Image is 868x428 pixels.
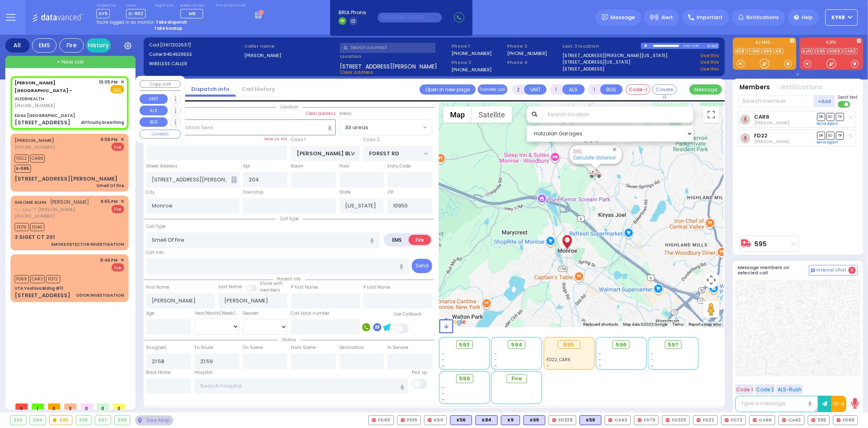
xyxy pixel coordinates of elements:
[99,79,118,85] span: 10:05 PM
[126,9,146,18] span: D-802
[494,357,497,363] span: -
[95,416,111,425] div: 597
[15,119,70,127] div: [STREET_ADDRESS]
[817,267,847,273] span: Internal Chat
[51,241,124,247] div: SMOKE DETECTOR INVESTIGATION
[340,62,437,69] span: [STREET_ADDRESS][PERSON_NAME]
[363,284,390,291] label: P Last Name
[754,139,789,145] span: Chaim Stern
[276,104,302,110] span: Location
[101,257,118,263] span: 9:46 PM
[81,404,93,410] span: 0
[738,265,809,276] h5: Message members on selected call
[781,83,823,92] button: Notifications
[146,223,166,230] label: Call Type
[140,106,168,115] button: ALS
[236,85,281,93] a: Call History
[140,117,168,127] button: BUS
[800,40,863,46] label: KJFD
[700,59,719,66] a: Use this
[81,119,124,126] div: difficulty breathing
[146,189,155,196] label: City
[409,235,431,245] label: Fire
[401,418,405,422] img: red-radio-icon.svg
[101,137,118,143] span: 9:58 PM
[735,384,754,395] button: Code 1
[838,94,858,100] span: Send text
[76,292,124,298] div: ODOR INVESTIGATION
[195,344,213,351] label: En Route
[243,344,263,351] label: On Scene
[96,3,117,8] label: Dispatcher
[808,415,830,425] div: 595
[11,416,26,425] div: 593
[195,378,408,394] input: Search hospital
[32,12,86,22] img: Logo
[563,59,631,66] a: [STREET_ADDRESS][US_STATE]
[140,130,181,139] button: COVERED
[563,66,605,73] a: [STREET_ADDRESS]
[140,80,181,88] button: Copy call
[368,415,394,425] div: FD40
[30,416,46,425] div: 594
[599,363,601,369] span: -
[146,369,171,376] label: Back Home
[339,119,432,135] span: All areas
[101,199,118,205] span: 9:55 PM
[831,396,846,412] button: 10-4
[451,59,504,66] span: Phone 2
[512,375,522,383] span: Fire
[59,38,84,53] div: Fire
[15,223,29,231] span: FD79
[826,113,835,121] span: SO
[562,84,585,95] button: ALS
[755,384,775,395] button: Code 2
[472,106,512,123] button: Show satellite imagery
[475,415,498,425] div: BLS
[215,3,246,8] label: Fire units on call
[459,375,470,383] span: 599
[608,418,612,422] img: red-radio-icon.svg
[832,14,845,21] span: ky68
[32,404,44,410] span: 1
[387,344,408,351] label: In Service
[15,165,31,173] span: E-595
[511,341,523,349] span: 594
[291,284,318,291] label: P First Name
[634,415,659,425] div: FD79
[244,43,337,50] label: Caller name
[185,85,236,93] a: Dispatch info
[776,384,803,395] button: ALS-Rush
[260,280,283,287] small: Share with
[96,9,110,18] span: KY9
[802,14,813,21] span: Help
[652,84,677,95] button: Covered
[30,154,45,163] span: CAR6
[442,397,445,403] span: -
[692,41,700,51] div: 0:48
[611,146,619,153] button: Close
[558,340,580,349] div: 595
[782,418,786,422] img: red-radio-icon.svg
[339,344,364,351] label: Destination
[112,143,124,151] span: Fire
[180,3,206,8] label: Medic on call
[278,337,300,343] span: Status
[600,84,623,95] button: BUS
[387,163,411,170] label: Entry Code
[156,19,187,25] strong: Take dispatch
[825,9,858,26] button: ky68
[836,113,844,121] span: TR
[814,95,835,107] button: +Add
[420,84,476,95] a: Open in new page
[833,415,858,425] div: FD69
[817,140,839,145] a: Send again
[733,40,796,46] label: KJ EMS...
[523,415,545,425] div: K69
[700,52,719,59] a: Use this
[626,84,650,95] button: Code-1
[809,265,858,276] button: Internal Chat 0
[817,121,839,126] a: Send again
[397,415,421,425] div: FD16
[848,267,856,274] span: 0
